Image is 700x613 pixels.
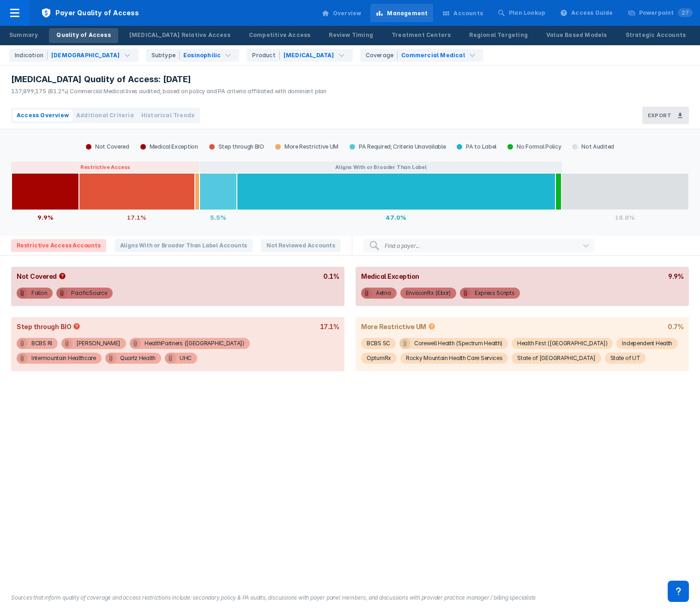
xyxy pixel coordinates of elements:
span: Restrictive Access Accounts [11,239,106,252]
div: 0.7% [668,323,683,331]
button: Export [642,107,689,124]
div: State of [GEOGRAPHIC_DATA] [517,353,595,364]
div: 9.9% [668,272,683,280]
span: Additional Criteria [76,111,134,120]
div: Not Covered [80,143,135,150]
div: 17.1% [320,323,339,331]
div: Health First ([GEOGRAPHIC_DATA]) [517,338,607,349]
div: Eosinophilic [183,51,221,60]
button: Additional Criteria [72,109,138,121]
button: Access Overview [13,109,72,121]
div: Competitive Access [249,31,311,39]
button: Restrictive Access [11,162,199,173]
div: More Restrictive UM [361,323,437,331]
span: Not Reviewed Accounts [261,239,341,252]
div: Aetna [376,288,391,299]
span: Historical Trends [141,111,194,120]
button: Aligns With or Broader Than Label [200,162,562,173]
div: Review Timing [329,31,373,39]
a: Management [370,4,433,22]
a: Competitive Access [241,28,318,43]
div: Strategic Accounts [626,31,686,39]
div: Rocky Mountain Health Care Services [406,353,503,364]
div: Subtype [151,51,180,60]
div: Find a payer... [385,242,420,249]
a: Treatment Centers [384,28,458,43]
a: [MEDICAL_DATA] Relative Access [122,28,238,43]
div: Intermountain Healthcare [31,353,96,364]
a: Strategic Accounts [618,28,694,43]
div: [MEDICAL_DATA] [284,51,334,60]
div: Medical Exception [135,143,204,150]
button: Historical Trends [138,109,198,121]
div: State of UT [610,353,640,364]
div: Independent Health [622,338,672,349]
a: Quality of Access [49,28,118,43]
div: Plan Lookup [509,9,545,17]
div: Access Guide [571,9,613,17]
span: 27 [678,8,693,17]
div: BCBS RI [31,338,52,349]
div: Commercial Medical [401,51,465,60]
div: 9.9% [12,210,78,225]
div: Express Scripts [475,288,515,299]
div: [PERSON_NAME] [76,338,121,349]
div: Step through BIO [17,323,82,331]
a: Overview [316,4,367,22]
div: PA Required; Criteria Unavailable [344,143,451,150]
div: No Formal Policy [502,143,567,150]
div: Fallon [31,288,47,299]
div: 18.8% [561,210,689,225]
div: Contact Support [668,581,689,602]
a: Summary [2,28,45,43]
div: Powerpoint [639,9,693,17]
div: EnvisionRx (Elixir) [406,288,451,299]
div: Medical Exception [361,272,419,280]
div: OptumRx [367,353,391,364]
div: [DEMOGRAPHIC_DATA] [51,51,120,60]
div: Summary [9,31,38,39]
div: Not Covered [17,272,68,280]
a: Regional Targeting [462,28,535,43]
a: Accounts [437,4,489,22]
div: HealthPartners ([GEOGRAPHIC_DATA]) [145,338,244,349]
div: Step through BIO [204,143,270,150]
a: Value Based Models [539,28,615,43]
div: Accounts [453,9,483,18]
div: Quality of Access [56,31,110,39]
a: Review Timing [321,28,380,43]
div: 47.0% [237,210,555,225]
div: PA to Label [451,143,502,150]
div: [MEDICAL_DATA] Relative Access [129,31,230,39]
div: 5.5% [199,210,237,225]
div: 0.1% [323,272,339,280]
div: More Restrictive UM [270,143,344,150]
figcaption: Sources that inform quality of coverage and access restrictions include: secondary policy & PA au... [11,594,689,602]
div: BCBS SC [367,338,390,349]
div: Overview [333,9,362,18]
div: PacificSource [71,288,107,299]
div: Regional Targeting [469,31,528,39]
div: Coverage [366,51,398,60]
div: Treatment Centers [392,31,451,39]
h3: Export [648,112,671,119]
span: [MEDICAL_DATA] Quality of Access: [DATE] [11,74,191,85]
div: Product [252,51,279,60]
div: Value Based Models [546,31,607,39]
div: Management [387,9,428,18]
div: Corewell Health (Spectrum Health) [414,338,502,349]
div: UHC [180,353,192,364]
div: Indication [15,51,48,60]
span: Access Overview [17,111,69,120]
div: 17.1% [79,210,195,225]
div: Not Audited [567,143,620,150]
span: Aligns With or Broader Than Label Accounts [115,239,253,252]
div: 137,899,175 (81.2%) Commercial Medical lives audited, based on policy and PA criteria affiliated ... [11,87,326,96]
div: Quartz Health [120,353,156,364]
